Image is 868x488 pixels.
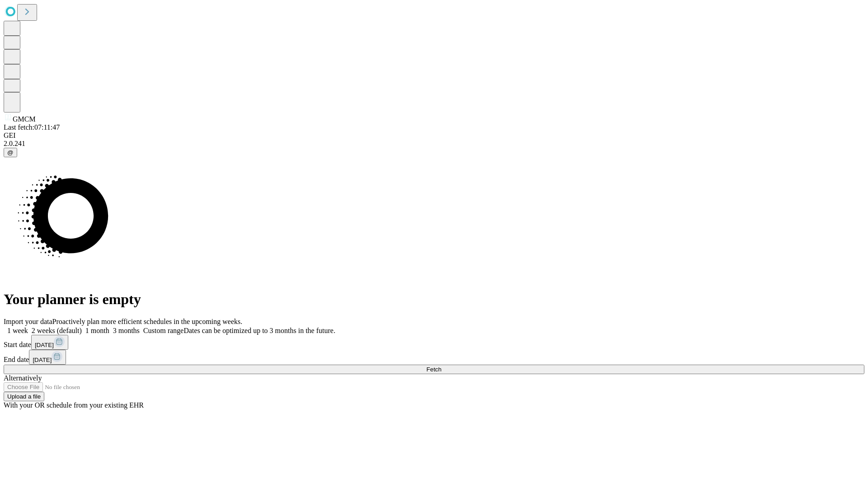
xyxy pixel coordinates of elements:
[4,123,60,131] span: Last fetch: 07:11:47
[4,131,864,140] div: GEI
[85,327,109,334] span: 1 month
[4,291,864,308] h1: Your planner is empty
[4,365,864,374] button: Fetch
[4,392,44,401] button: Upload a file
[113,327,140,334] span: 3 months
[4,335,864,350] div: Start date
[35,342,54,348] span: [DATE]
[4,148,17,157] button: @
[4,140,864,148] div: 2.0.241
[143,327,184,334] span: Custom range
[4,318,52,325] span: Import your data
[31,335,68,350] button: [DATE]
[7,149,14,156] span: @
[4,401,144,409] span: With your OR schedule from your existing EHR
[426,366,441,373] span: Fetch
[13,115,36,123] span: GMCM
[32,327,82,334] span: 2 weeks (default)
[7,327,28,334] span: 1 week
[184,327,335,334] span: Dates can be optimized up to 3 months in the future.
[4,374,42,382] span: Alternatively
[52,318,242,325] span: Proactively plan more efficient schedules in the upcoming weeks.
[4,350,864,365] div: End date
[29,350,66,365] button: [DATE]
[33,357,52,363] span: [DATE]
